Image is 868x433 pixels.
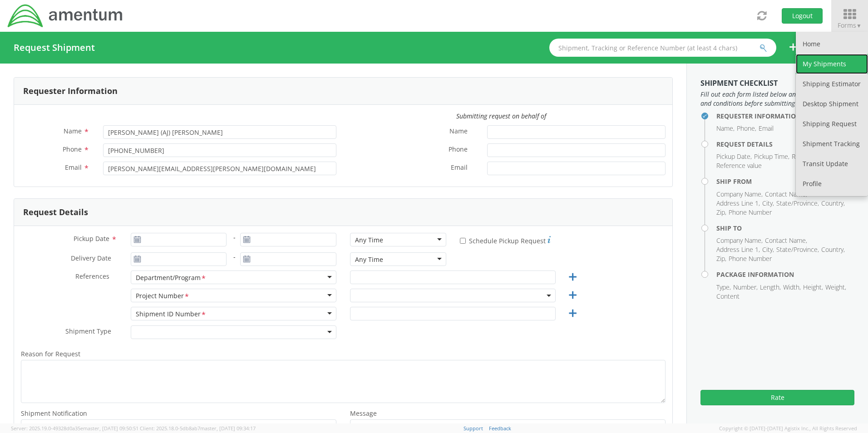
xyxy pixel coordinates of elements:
button: Rate [700,390,854,405]
span: Name [64,127,82,135]
i: Submitting request on behalf of [456,112,546,120]
li: Address Line 1 [716,245,760,254]
h4: Ship From [716,178,854,185]
span: Pickup Date [74,234,109,243]
button: Logout [782,8,823,24]
span: Email [65,163,82,172]
input: Schedule Pickup Request [460,238,466,244]
span: Server: 2025.19.0-49328d0a35e [11,425,138,432]
li: Number [733,283,758,292]
li: State/Province [776,199,819,208]
h3: Request Details [23,208,88,217]
div: Department/Program [136,273,207,283]
span: ▼ [856,22,862,30]
li: Contact Name [765,190,807,199]
h4: Requester Information [716,113,854,119]
span: Shipment Notification [21,409,87,418]
span: Fill out each form listed below and agree to the terms and conditions before submitting [700,90,854,108]
li: Contact Name [765,236,807,245]
h3: Shipment Checklist [700,79,854,88]
span: Name [449,127,468,137]
span: Message [350,409,377,418]
a: Home [796,34,868,54]
span: Shipment Type [65,327,111,337]
li: Zip [716,208,726,217]
li: Country [821,245,845,254]
input: Shipment, Tracking or Reference Number (at least 4 chars) [549,39,776,57]
span: Reason for Request [21,349,80,358]
h4: Request Details [716,141,854,148]
div: Any Time [355,255,383,264]
span: master, [DATE] 09:50:51 [83,425,138,432]
img: dyn-intl-logo-049831509241104b2a82.png [7,3,124,29]
span: Phone [63,145,82,153]
div: Any Time [355,236,383,245]
li: City [762,245,774,254]
div: Shipment ID Number [136,310,207,319]
li: Company Name [716,236,763,245]
h4: Package Information [716,271,854,278]
li: Address Line 1 [716,199,760,208]
li: City [762,199,774,208]
li: Phone Number [729,208,772,217]
a: Profile [796,174,868,194]
h4: Request Shipment [14,43,95,53]
span: Forms [838,21,862,30]
span: References [75,272,109,280]
li: Reference type [792,152,836,161]
span: Delivery Date [71,254,111,264]
li: Name [716,124,735,133]
li: Email [759,124,774,133]
h4: Ship To [716,225,854,231]
span: Copyright © [DATE]-[DATE] Agistix Inc., All Rights Reserved [719,425,857,432]
li: Width [783,283,801,292]
li: State/Province [776,245,819,254]
li: Reference value [716,161,762,170]
a: Support [464,425,483,432]
label: Schedule Pickup Request [460,235,551,246]
a: Shipping Request [796,114,868,134]
span: Client: 2025.18.0-5db8ab7 [140,425,256,432]
span: master, [DATE] 09:34:17 [200,425,256,432]
li: Pickup Time [754,152,789,161]
li: Phone Number [729,254,772,263]
li: Country [821,199,845,208]
li: Zip [716,254,726,263]
a: Transit Update [796,154,868,174]
li: Phone [737,124,756,133]
span: Phone [449,145,468,155]
li: Type [716,283,731,292]
a: Shipment Tracking [796,134,868,154]
li: Pickup Date [716,152,752,161]
a: Feedback [489,425,511,432]
h3: Requester Information [23,87,118,96]
span: Email [451,163,468,173]
a: My Shipments [796,54,868,74]
div: Project Number [136,291,190,301]
li: Height [803,283,823,292]
li: Company Name [716,190,763,199]
a: Desktop Shipment [796,94,868,114]
li: Weight [825,283,846,292]
a: Shipping Estimator [796,74,868,94]
li: Length [760,283,781,292]
li: Content [716,292,740,301]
